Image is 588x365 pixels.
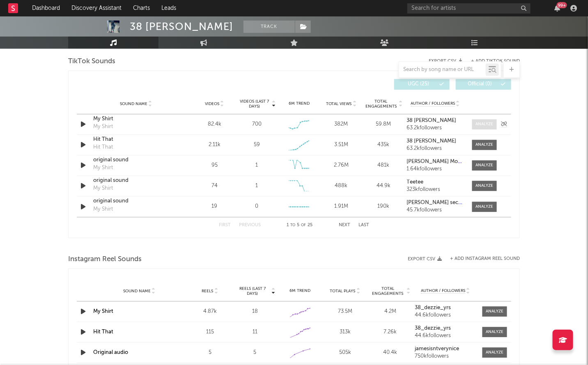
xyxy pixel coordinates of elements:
[407,139,464,145] a: 38 [PERSON_NAME]
[411,101,455,107] span: Author / Followers
[330,289,356,294] span: Total Plays
[195,162,234,170] div: 95
[394,79,450,90] button: UGC(25)
[93,206,113,214] div: My Shirt
[93,330,113,335] a: Hit That
[407,159,482,165] strong: [PERSON_NAME] Moreland713
[415,354,476,360] div: 750k followers
[325,349,366,357] div: 505k
[370,349,411,357] div: 40.4k
[326,102,352,107] span: Total Views
[93,136,179,144] a: Hit That
[370,287,406,296] span: Total Engagements
[407,118,457,124] strong: 38 [PERSON_NAME]
[255,203,258,211] div: 0
[450,257,520,261] button: + Add Instagram Reel Sound
[219,223,231,228] button: First
[461,82,499,87] span: Official ( 0 )
[365,162,403,170] div: 481k
[68,57,115,67] span: TikTok Sounds
[407,180,424,185] strong: Teetee
[325,308,366,316] div: 73.5M
[189,328,230,337] div: 115
[365,182,403,191] div: 44.9k
[365,99,398,109] span: Total Engagements
[123,289,151,294] span: Sound Name
[370,328,411,337] div: 7.26k
[202,289,213,294] span: Reels
[322,182,361,191] div: 488k
[471,59,520,64] button: + Add TikTok Sound
[255,182,258,191] div: 1
[365,203,403,211] div: 190k
[415,347,459,352] strong: jamesisntverynice
[280,288,321,294] div: 6M Trend
[557,2,567,8] div: 99 +
[234,287,271,296] span: Reels (last 7 days)
[234,308,276,316] div: 18
[277,221,322,231] div: 1 5 25
[195,121,234,129] div: 82.4k
[407,3,531,14] input: Search for artists
[189,308,230,316] div: 4.87k
[195,203,234,211] div: 19
[322,203,361,211] div: 1.91M
[93,177,179,185] a: original sound
[93,197,179,206] a: original sound
[238,99,271,109] span: Videos (last 7 days)
[415,305,451,311] strong: 38_dezzie_yrs
[93,144,113,152] div: Hit That
[195,182,234,191] div: 74
[442,257,520,261] div: + Add Instagram Reel Sound
[407,118,464,124] a: 38 [PERSON_NAME]
[93,115,179,124] div: My Shirt
[400,82,437,87] span: UGC ( 25 )
[120,102,147,107] span: Sound Name
[301,224,306,227] span: of
[415,326,451,331] strong: 38_dezzie_yrs
[93,185,113,193] div: My Shirt
[234,328,276,337] div: 11
[205,102,219,107] span: Videos
[407,139,457,144] strong: 38 [PERSON_NAME]
[456,79,511,90] button: Official(0)
[415,326,476,332] a: 38_dezzie_yrs
[234,349,276,357] div: 5
[189,349,230,357] div: 5
[415,305,476,311] a: 38_dezzie_yrs
[68,255,142,264] span: Instagram Reel Sounds
[407,187,464,193] div: 323k followers
[325,328,366,337] div: 313k
[415,313,476,319] div: 44.6k followers
[252,121,262,129] div: 700
[358,223,369,228] button: Last
[421,289,465,294] span: Author / Followers
[370,308,411,316] div: 4.2M
[93,156,179,165] a: original sound
[463,59,520,64] button: + Add TikTok Sound
[429,59,463,64] button: Export CSV
[239,223,261,228] button: Previous
[407,159,464,165] a: [PERSON_NAME] Moreland713
[365,121,403,129] div: 59.8M
[407,200,464,206] a: [PERSON_NAME] secret account
[407,200,487,206] strong: [PERSON_NAME] secret account
[407,146,464,152] div: 63.2k followers
[322,121,361,129] div: 382M
[254,141,260,149] div: 59
[408,257,442,262] button: Export CSV
[322,162,361,170] div: 2.76M
[407,167,464,172] div: 1.64k followers
[243,21,295,33] button: Track
[554,5,560,11] button: 99+
[280,101,318,107] div: 6M Trend
[415,347,476,352] a: jamesisntverynice
[407,208,464,213] div: 45.7k followers
[93,164,113,172] div: My Shirt
[365,141,403,149] div: 435k
[93,350,128,356] a: Original audio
